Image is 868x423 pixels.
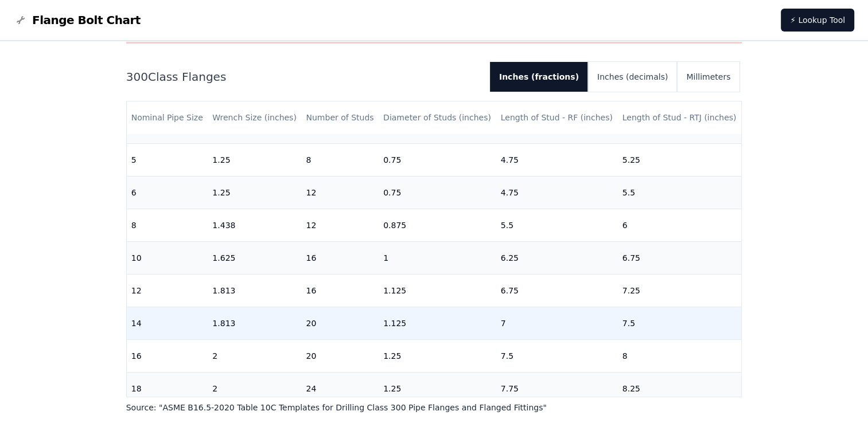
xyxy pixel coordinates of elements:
[496,101,618,134] th: Length of Stud - RF (inches)
[618,101,742,134] th: Length of Stud - RTJ (inches)
[379,176,496,209] td: 0.75
[127,209,208,241] td: 8
[127,307,208,339] td: 14
[208,372,301,405] td: 2
[618,176,742,209] td: 5.5
[379,101,496,134] th: Diameter of Studs (inches)
[618,339,742,372] td: 8
[127,372,208,405] td: 18
[618,307,742,339] td: 7.5
[208,307,301,339] td: 1.813
[379,274,496,307] td: 1.125
[301,274,379,307] td: 16
[379,143,496,176] td: 0.75
[496,274,618,307] td: 6.75
[126,69,481,85] h2: 300 Class Flanges
[301,339,379,372] td: 20
[301,143,379,176] td: 8
[301,241,379,274] td: 16
[379,241,496,274] td: 1
[618,209,742,241] td: 6
[496,241,618,274] td: 6.25
[208,143,301,176] td: 1.25
[301,372,379,405] td: 24
[301,307,379,339] td: 20
[127,143,208,176] td: 5
[32,12,141,28] span: Flange Bolt Chart
[127,176,208,209] td: 6
[208,209,301,241] td: 1.438
[208,274,301,307] td: 1.813
[781,9,854,32] a: ⚡ Lookup Tool
[208,339,301,372] td: 2
[496,339,618,372] td: 7.5
[127,241,208,274] td: 10
[618,274,742,307] td: 7.25
[208,241,301,274] td: 1.625
[677,62,739,92] button: Millimeters
[496,176,618,209] td: 4.75
[301,209,379,241] td: 12
[496,307,618,339] td: 7
[496,372,618,405] td: 7.75
[496,143,618,176] td: 4.75
[208,101,301,134] th: Wrench Size (inches)
[301,176,379,209] td: 12
[618,241,742,274] td: 6.75
[127,274,208,307] td: 12
[496,209,618,241] td: 5.5
[379,339,496,372] td: 1.25
[127,339,208,372] td: 16
[14,13,28,27] img: Flange Bolt Chart Logo
[126,402,742,413] p: Source: " ASME B16.5-2020 Table 10C Templates for Drilling Class 300 Pipe Flanges and Flanged Fit...
[379,372,496,405] td: 1.25
[208,176,301,209] td: 1.25
[618,143,742,176] td: 5.25
[301,101,379,134] th: Number of Studs
[490,62,588,92] button: Inches (fractions)
[14,12,141,28] a: Flange Bolt Chart LogoFlange Bolt Chart
[588,62,677,92] button: Inches (decimals)
[618,372,742,405] td: 8.25
[379,307,496,339] td: 1.125
[379,209,496,241] td: 0.875
[127,101,208,134] th: Nominal Pipe Size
